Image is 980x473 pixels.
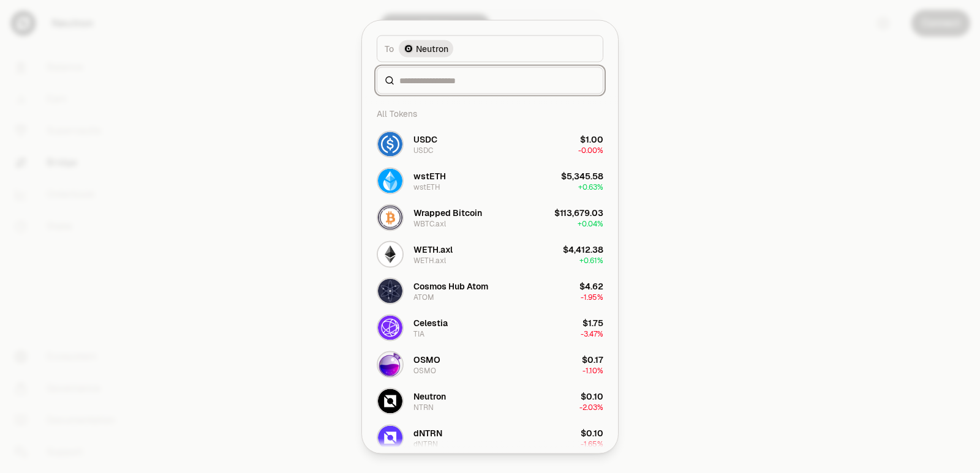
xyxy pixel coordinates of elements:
[378,132,402,156] img: USDC Logo
[580,133,603,145] div: $1.00
[378,168,402,193] img: wstETH Logo
[413,280,488,292] div: Cosmos Hub Atom
[413,353,440,365] div: OSMO
[369,272,611,309] button: ATOM LogoCosmos Hub AtomATOM$4.62-1.95%
[413,365,436,375] div: OSMO
[413,182,440,192] div: wstETH
[416,42,448,54] span: Neutron
[582,365,603,375] span: -1.10%
[378,352,402,376] img: OSMO Logo
[413,292,434,302] div: ATOM
[578,145,603,155] span: -0.00%
[413,206,482,218] div: Wrapped Bitcoin
[413,390,446,402] div: Neutron
[369,101,611,125] div: All Tokens
[578,182,603,192] span: + 0.63%
[378,242,402,266] img: WETH.axl Logo
[413,169,446,182] div: wstETH
[378,389,402,413] img: NTRN Logo
[563,243,603,255] div: $4,412.38
[378,278,402,303] img: ATOM Logo
[579,280,603,292] div: $4.62
[579,255,603,265] span: + 0.61%
[385,42,394,54] span: To
[413,316,448,329] div: Celestia
[413,255,446,265] div: WETH.axl
[554,206,603,218] div: $113,679.03
[369,125,611,162] button: USDC LogoUSDCUSDC$1.00-0.00%
[413,439,438,449] div: dNTRN
[579,402,603,412] span: -2.03%
[413,243,453,255] div: WETH.axl
[378,315,402,340] img: TIA Logo
[413,402,434,412] div: NTRN
[369,419,611,456] button: dNTRN LogodNTRNdNTRN$0.10-1.65%
[413,133,437,145] div: USDC
[369,346,611,382] button: OSMO LogoOSMOOSMO$0.17-1.10%
[369,309,611,346] button: TIA LogoCelestiaTIA$1.75-3.47%
[578,218,603,228] span: + 0.04%
[581,439,603,449] span: -1.65%
[581,426,603,439] div: $0.10
[413,145,433,155] div: USDC
[581,390,603,402] div: $0.10
[405,45,412,52] img: Neutron Logo
[582,316,603,329] div: $1.75
[413,329,424,338] div: TIA
[581,292,603,302] span: -1.95%
[413,426,442,439] div: dNTRN
[413,218,446,228] div: WBTC.axl
[561,169,603,182] div: $5,345.58
[369,382,611,419] button: NTRN LogoNeutronNTRN$0.10-2.03%
[378,205,402,229] img: WBTC.axl Logo
[582,353,603,365] div: $0.17
[369,199,611,236] button: WBTC.axl LogoWrapped BitcoinWBTC.axl$113,679.03+0.04%
[581,329,603,338] span: -3.47%
[378,425,402,450] img: dNTRN Logo
[377,35,603,62] button: ToNeutron LogoNeutron
[369,162,611,199] button: wstETH LogowstETHwstETH$5,345.58+0.63%
[369,236,611,272] button: WETH.axl LogoWETH.axlWETH.axl$4,412.38+0.61%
